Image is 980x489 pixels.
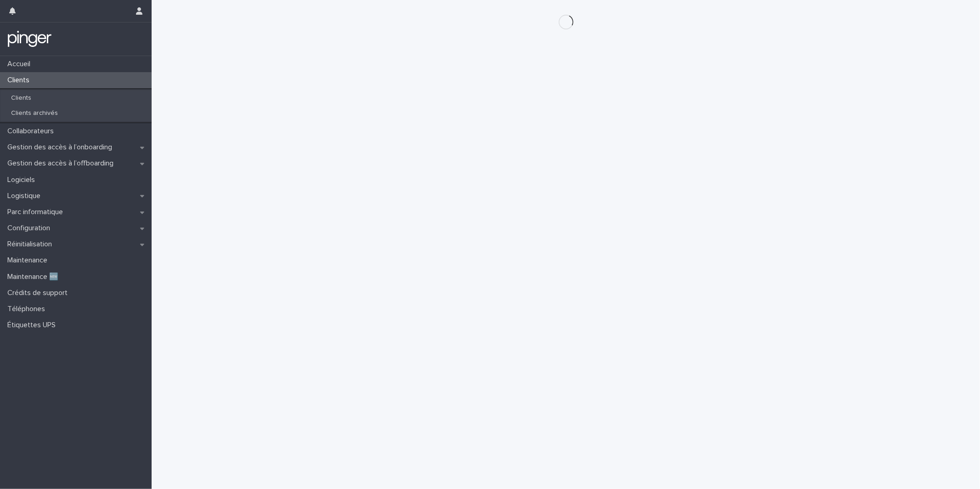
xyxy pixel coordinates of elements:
[4,127,61,136] p: Collaborateurs
[4,256,55,265] p: Maintenance
[4,289,75,297] p: Crédits de support
[4,76,37,85] p: Clients
[4,273,66,281] p: Maintenance 🆕
[4,60,38,68] p: Accueil
[4,143,119,152] p: Gestion des accès à l’onboarding
[4,109,65,117] p: Clients archivés
[4,321,63,330] p: Étiquettes UPS
[4,192,48,200] p: Logistique
[4,159,121,168] p: Gestion des accès à l’offboarding
[4,208,70,216] p: Parc informatique
[4,240,59,249] p: Réinitialisation
[4,224,57,233] p: Configuration
[7,30,52,48] img: mTgBEunGTSyRkCgitkcU
[4,305,52,313] p: Téléphones
[4,176,42,184] p: Logiciels
[4,94,39,102] p: Clients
